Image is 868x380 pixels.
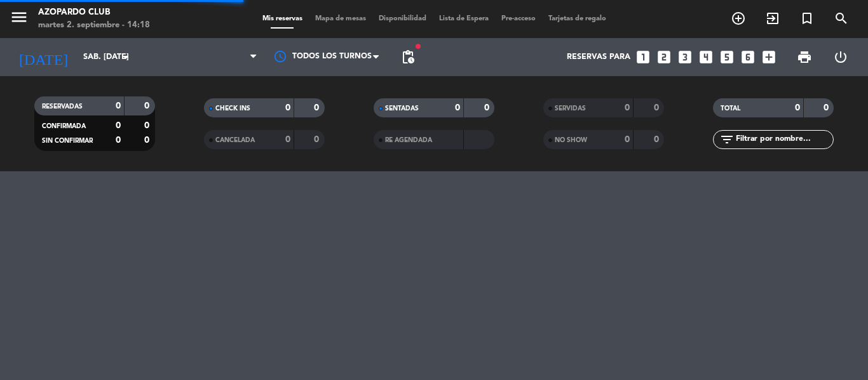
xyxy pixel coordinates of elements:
[656,49,672,65] i: looks_two
[555,105,586,112] span: SERVIDAS
[731,11,746,26] i: add_circle_outline
[42,123,86,129] span: CONFIRMADA
[314,103,322,112] strong: 0
[38,19,150,32] div: martes 2. septiembre - 14:18
[654,103,661,112] strong: 0
[10,43,77,71] i: [DATE]
[799,11,815,26] i: turned_in_not
[765,11,780,26] i: exit_to_app
[385,105,419,112] span: SENTADAS
[215,105,250,112] span: CHECK INS
[797,49,812,65] span: print
[834,11,849,26] i: search
[542,15,613,22] span: Tarjetas de regalo
[118,49,133,65] i: arrow_drop_down
[372,15,433,22] span: Disponibilidad
[719,132,735,147] i: filter_list
[433,15,495,22] span: Lista de Espera
[414,43,422,50] span: fiber_manual_record
[144,102,152,110] strong: 0
[484,103,492,112] strong: 0
[824,103,831,112] strong: 0
[116,121,121,130] strong: 0
[795,103,800,112] strong: 0
[698,49,714,65] i: looks_4
[285,103,290,112] strong: 0
[625,103,630,112] strong: 0
[719,49,735,65] i: looks_5
[38,6,150,19] div: Azopardo Club
[555,137,587,143] span: NO SHOW
[314,135,322,144] strong: 0
[144,136,152,145] strong: 0
[256,15,309,22] span: Mis reservas
[400,49,416,65] span: pending_actions
[625,135,630,144] strong: 0
[635,49,651,65] i: looks_one
[215,137,255,143] span: CANCELADA
[567,53,630,62] span: Reservas para
[822,38,858,76] div: LOG OUT
[285,135,290,144] strong: 0
[721,105,740,112] span: TOTAL
[10,8,29,31] button: menu
[735,133,833,147] input: Filtrar por nombre...
[144,121,152,130] strong: 0
[455,103,460,112] strong: 0
[833,49,848,65] i: power_settings_new
[495,15,542,22] span: Pre-acceso
[740,49,756,65] i: looks_6
[116,102,121,110] strong: 0
[309,15,372,22] span: Mapa de mesas
[654,135,661,144] strong: 0
[385,137,432,143] span: RE AGENDADA
[10,8,29,27] i: menu
[116,136,121,145] strong: 0
[42,138,93,144] span: SIN CONFIRMAR
[42,103,83,110] span: RESERVADAS
[677,49,693,65] i: looks_3
[761,49,777,65] i: add_box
